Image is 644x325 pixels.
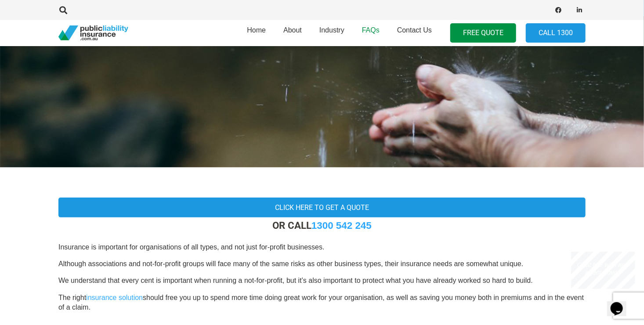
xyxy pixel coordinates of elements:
[311,17,353,49] a: Industry
[319,26,344,34] span: Industry
[397,26,432,34] span: Contact Us
[571,252,635,289] iframe: chat widget
[573,4,586,16] a: LinkedIn
[311,220,372,231] a: 1300 542 245
[58,259,586,269] p: Although associations and not-for-profit groups will face many of the same risks as other busines...
[283,26,302,34] span: About
[362,26,380,34] span: FAQs
[86,294,143,301] a: insurance solution
[58,276,586,285] p: We understand that every cent is important when running a not-for-profit, but it’s also important...
[272,220,372,231] strong: OR CALL
[58,25,128,41] a: pli_logotransparent
[58,242,586,252] p: Insurance is important for organisations of all types, and not just for-profit businesses.
[58,293,586,313] p: The right should free you up to spend more time doing great work for your organisation, as well a...
[275,17,311,49] a: About
[450,23,516,43] a: FREE QUOTE
[247,26,266,34] span: Home
[58,198,586,217] a: Click Here To Get a Quote
[552,4,564,16] a: Facebook
[388,17,441,49] a: Contact Us
[526,23,586,43] a: Call 1300
[238,17,275,49] a: Home
[353,17,388,49] a: FAQs
[54,6,72,14] a: Search
[607,290,635,316] iframe: chat widget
